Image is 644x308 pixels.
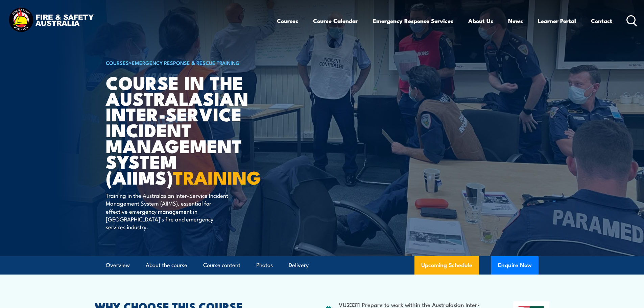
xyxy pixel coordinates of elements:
a: Delivery [289,256,309,274]
a: Overview [106,256,130,274]
a: Courses [277,12,298,30]
a: Emergency Response & Rescue Training [132,59,240,66]
a: Emergency Response Services [373,12,453,30]
p: Training in the Australasian Inter-Service Incident Management System (AIIMS), essential for effe... [106,191,229,231]
strong: TRAINING [173,163,261,191]
a: News [508,12,523,30]
h6: > [106,58,273,67]
button: Enquire Now [491,256,539,275]
a: Upcoming Schedule [414,256,479,275]
a: Course Calendar [313,12,358,30]
a: About Us [468,12,493,30]
a: Photos [256,256,273,274]
h1: Course in the Australasian Inter-service Incident Management System (AIIMS) [106,74,273,185]
a: About the course [146,256,187,274]
a: COURSES [106,59,129,66]
a: Learner Portal [538,12,576,30]
a: Contact [591,12,612,30]
a: Course content [203,256,240,274]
